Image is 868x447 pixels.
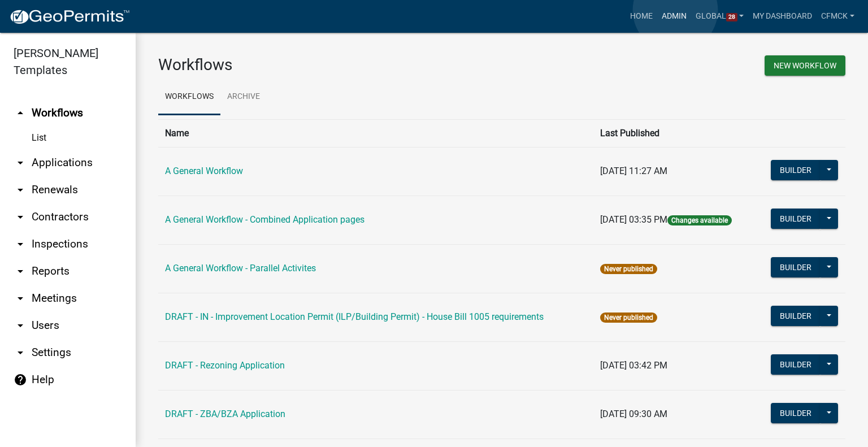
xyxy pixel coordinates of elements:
[165,409,285,419] a: DRAFT - ZBA/BZA Application
[765,55,845,76] button: New Workflow
[771,354,821,375] button: Builder
[771,257,821,277] button: Builder
[771,403,821,423] button: Builder
[600,409,667,419] span: [DATE] 09:30 AM
[626,6,657,27] a: Home
[165,214,364,225] a: A General Workflow - Combined Application pages
[726,13,737,22] span: 28
[771,209,821,229] button: Builder
[14,237,27,251] i: arrow_drop_down
[165,360,285,371] a: DRAFT - Rezoning Application
[600,313,657,323] span: Never published
[771,306,821,326] button: Builder
[14,319,27,332] i: arrow_drop_down
[817,6,859,27] a: CFMCK
[165,263,316,274] a: A General Workflow - Parallel Activites
[14,156,27,170] i: arrow_drop_down
[14,292,27,305] i: arrow_drop_down
[14,373,27,387] i: help
[158,119,593,147] th: Name
[600,360,667,371] span: [DATE] 03:42 PM
[691,6,749,27] a: Global28
[158,79,220,115] a: Workflows
[220,79,267,115] a: Archive
[14,264,27,278] i: arrow_drop_down
[165,166,243,176] a: A General Workflow
[667,215,732,225] span: Changes available
[600,264,657,274] span: Never published
[14,183,27,197] i: arrow_drop_down
[771,160,821,180] button: Builder
[593,119,754,147] th: Last Published
[14,106,27,120] i: arrow_drop_up
[600,214,667,225] span: [DATE] 03:35 PM
[600,166,667,176] span: [DATE] 11:27 AM
[14,346,27,359] i: arrow_drop_down
[748,6,817,27] a: My Dashboard
[165,311,544,322] a: DRAFT - IN - Improvement Location Permit (ILP/Building Permit) - House Bill 1005 requirements
[158,55,493,75] h3: Workflows
[657,6,691,27] a: Admin
[14,210,27,224] i: arrow_drop_down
